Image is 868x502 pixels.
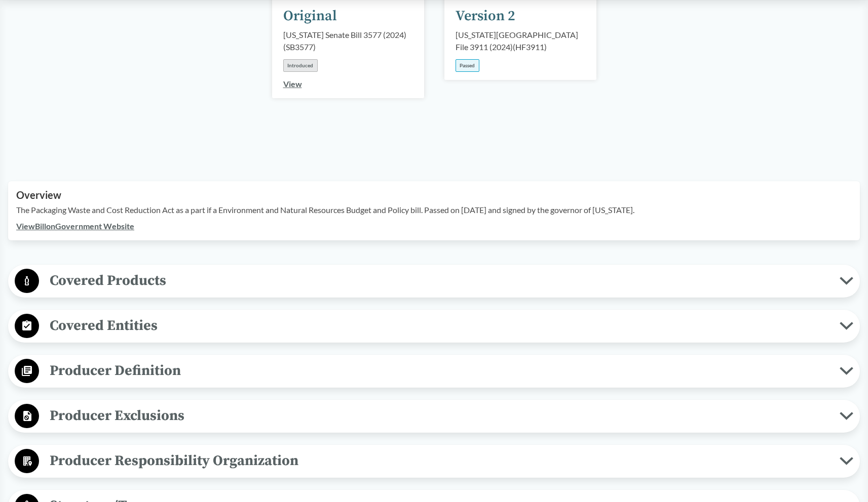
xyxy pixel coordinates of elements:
[39,449,840,472] span: Producer Responsibility Organization
[283,79,302,89] a: View
[456,6,515,27] div: Version 2
[39,269,840,292] span: Covered Products
[12,358,856,384] button: Producer Definition
[283,29,413,53] div: [US_STATE] Senate Bill 3577 (2024) ( SB3577 )
[16,189,852,201] h2: Overview
[12,448,856,474] button: Producer Responsibility Organization
[456,29,585,53] div: [US_STATE][GEOGRAPHIC_DATA] File 3911 (2024) ( HF3911 )
[16,221,134,231] a: ViewBillonGovernment Website
[12,403,856,429] button: Producer Exclusions
[283,59,318,72] div: Introduced
[456,59,479,72] div: Passed
[283,6,337,27] div: Original
[39,404,840,427] span: Producer Exclusions
[39,359,840,382] span: Producer Definition
[39,314,840,337] span: Covered Entities
[16,204,852,216] p: The Packaging Waste and Cost Reduction Act as a part if a Environment and Natural Resources Budge...
[12,268,856,294] button: Covered Products
[12,313,856,339] button: Covered Entities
